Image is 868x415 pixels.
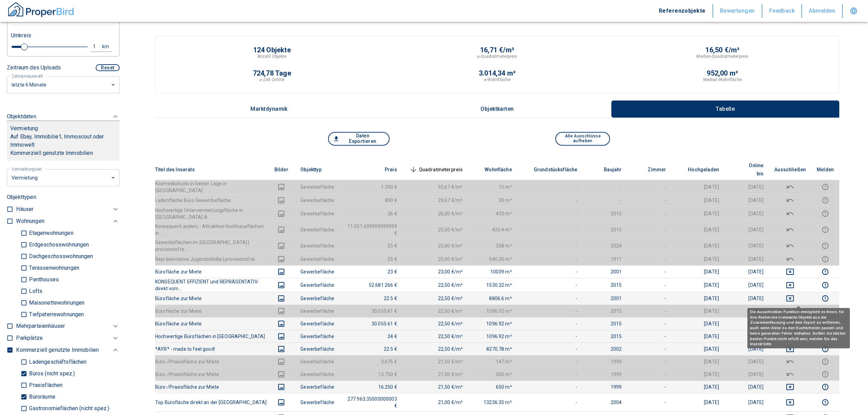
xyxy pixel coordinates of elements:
[724,317,769,330] td: [DATE]
[16,344,120,356] div: Kommerziell genutzte Immobilien
[747,308,850,348] div: Die Ausschließen-Funktion ermöglicht es Ihnen, für ihre Recherche irrelevante Objekte aus der Zus...
[155,265,268,278] th: Bürofläche zur Miete
[523,165,578,174] span: Grundstücksfläche
[10,133,116,149] p: Auf Ebay, Immobilie1, Immoscout oder Immowelt
[16,334,43,342] p: Parkplätze
[268,159,295,180] th: Bilder
[627,380,672,393] td: -
[155,330,268,343] th: Hochwertige Büroflächen in [GEOGRAPHIC_DATA]
[724,330,769,343] td: [DATE]
[403,330,469,343] td: 22,50 €/m²
[250,106,288,112] p: Marktdynamik
[16,215,120,227] div: Wohnungen
[672,239,724,253] td: [DATE]
[583,180,627,194] td: -
[811,159,839,180] th: Melden
[627,278,672,292] td: -
[253,70,291,77] p: 724,78 Tage
[155,253,268,265] th: Repräsentative Jugendstilvilla | provisionsfrei
[468,368,517,380] td: 550 m²
[774,358,806,366] button: deselect this listing
[474,165,512,174] span: Wohnfläche
[517,317,583,330] td: -
[468,292,517,305] td: 8806.6 m²
[817,358,834,366] button: report this listing
[340,253,402,265] td: 25 €
[273,320,289,328] button: images
[724,278,769,292] td: [DATE]
[273,242,289,250] button: images
[27,254,93,259] p: Dachgeschosswohnungen
[340,330,402,343] td: 24 €
[340,305,402,317] td: 30.055.61 €
[403,180,469,194] td: 92,67 €/m²
[295,305,340,317] td: Gewerbefläche
[517,278,583,292] td: -
[16,217,44,225] p: Wohnungen
[96,64,120,71] button: Reset
[340,393,402,411] td: 277.963.35000000003 €
[672,305,724,317] td: [DATE]
[774,345,806,353] button: deselect this listing
[403,393,469,411] td: 21,00 €/m²
[627,206,672,220] td: -
[403,278,469,292] td: 22,50 €/m²
[7,112,36,121] p: Objektdaten
[295,253,340,265] td: Gewerbefläche
[273,196,289,204] button: images
[27,300,84,306] p: Maisonettewohnungen
[583,253,627,265] td: 1911
[340,265,402,278] td: 23 €
[652,4,713,18] button: Referenzobjekte
[468,278,517,292] td: 1530.32 m²
[468,265,517,278] td: 10039 m²
[27,359,86,365] p: Ladengeschäftsflächen
[583,393,627,411] td: 2004
[672,265,724,278] td: [DATE]
[295,380,340,393] td: Gewerbefläche
[7,1,75,18] img: ProperBird Logo and Home Button
[468,194,517,206] td: 30 m²
[403,194,469,206] td: 29,67 €/m²
[774,183,806,191] button: deselect this listing
[155,393,268,411] th: Top Bürofläche direkt an der [GEOGRAPHIC_DATA]
[7,169,120,187] div: letzte 6 Monate
[817,268,834,276] button: report this listing
[627,265,672,278] td: -
[468,393,517,411] td: 13236.35 m²
[713,4,762,18] button: Bewertungen
[27,312,84,317] p: Tiefpaterrewohnungen
[7,76,120,94] div: letzte 6 Monate
[724,292,769,305] td: [DATE]
[480,46,514,53] p: 16,71 €/m²
[340,368,402,380] td: 13.750 €
[273,281,289,289] button: images
[774,383,806,391] button: deselect this listing
[16,322,65,330] p: Mehrparteienhäuser
[27,394,55,400] p: Büroräume
[155,355,268,368] th: Büro-/Praxisfläche zur Miete
[300,165,332,174] span: Objekttyp
[817,398,834,406] button: report this listing
[340,343,402,355] td: 22.5 €
[724,368,769,380] td: [DATE]
[155,239,268,253] th: Gewerbeflächen im [GEOGRAPHIC_DATA] | provisionsfre...
[817,242,834,250] button: report this listing
[762,4,802,18] button: Feedback
[27,371,75,376] p: Büros (nicht spez.)
[295,194,340,206] td: Gewerbefläche
[403,292,469,305] td: 22,50 €/m²
[627,330,672,343] td: -
[7,1,75,21] button: ProperBird Logo and Home Button
[774,370,806,378] button: deselect this listing
[724,239,769,253] td: [DATE]
[672,343,724,355] td: [DATE]
[273,294,289,303] button: images
[583,239,627,253] td: 2024
[403,239,469,253] td: 25,00 €/m²
[583,343,627,355] td: 2002
[627,239,672,253] td: -
[403,265,469,278] td: 23,00 €/m²
[295,368,340,380] td: Gewerbefläche
[328,132,390,146] button: Daten Exportieren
